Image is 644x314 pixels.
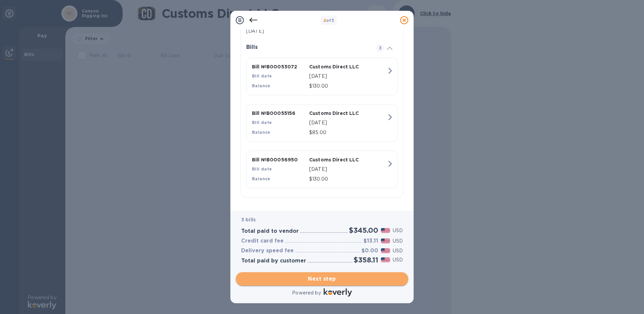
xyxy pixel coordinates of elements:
p: [DATE] [246,28,392,35]
p: USD [393,238,403,245]
p: $130.00 [309,176,387,183]
b: 3 bills [241,217,256,222]
h2: $358.11 [354,256,378,264]
p: $85.00 [309,129,387,136]
h3: $13.11 [363,238,378,244]
p: USD [393,247,403,254]
p: [DATE] [309,73,387,80]
p: [DATE] [309,119,387,126]
img: USD [381,228,390,233]
b: Balance [252,83,270,88]
h3: Delivery speed fee [241,248,294,254]
button: Next step [236,272,408,286]
img: USD [381,239,390,243]
p: Customs Direct LLC [309,63,364,70]
p: Bill № B00055156 [252,110,307,117]
p: Powered by [292,289,321,296]
p: Bill № B00056950 [252,156,307,163]
h3: Credit card fee [241,238,284,244]
p: USD [393,227,403,234]
b: of 3 [323,18,334,23]
img: Logo [324,288,352,296]
p: Bill № B00053072 [252,63,307,70]
p: USD [393,256,403,263]
button: Bill №B00055156Customs Direct LLCBill date[DATE]Balance$85.00 [246,104,398,142]
img: USD [381,257,390,262]
p: [DATE] [309,166,387,173]
span: 2 [323,18,326,23]
h3: Total paid by customer [241,258,306,264]
b: Bill date [252,166,272,171]
span: Next step [241,275,403,283]
b: Balance [252,176,270,181]
b: Bill date [252,120,272,125]
span: 3 [376,44,384,52]
p: Customs Direct LLC [309,156,364,163]
b: Bill date [252,73,272,78]
p: Customs Direct LLC [309,110,364,117]
b: Balance [252,130,270,135]
img: USD [381,248,390,253]
h3: Total paid to vendor [241,228,299,234]
button: Bill №B00053072Customs Direct LLCBill date[DATE]Balance$130.00 [246,58,398,95]
button: Bill №B00056950Customs Direct LLCBill date[DATE]Balance$130.00 [246,151,398,188]
h2: $345.00 [349,226,378,234]
p: $130.00 [309,83,387,90]
h3: Bills [246,44,368,51]
h3: $0.00 [361,248,378,254]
